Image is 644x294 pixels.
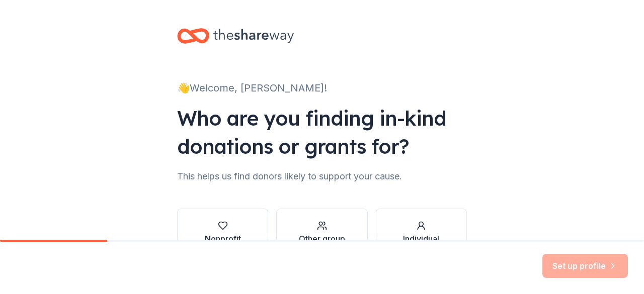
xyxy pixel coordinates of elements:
[276,209,367,257] button: Other group
[376,209,467,257] button: Individual
[205,233,241,245] div: Nonprofit
[177,209,268,257] button: Nonprofit
[177,80,467,96] div: 👋 Welcome, [PERSON_NAME]!
[177,168,467,184] div: This helps us find donors likely to support your cause.
[299,233,345,245] div: Other group
[403,233,439,245] div: Individual
[177,104,467,160] div: Who are you finding in-kind donations or grants for?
